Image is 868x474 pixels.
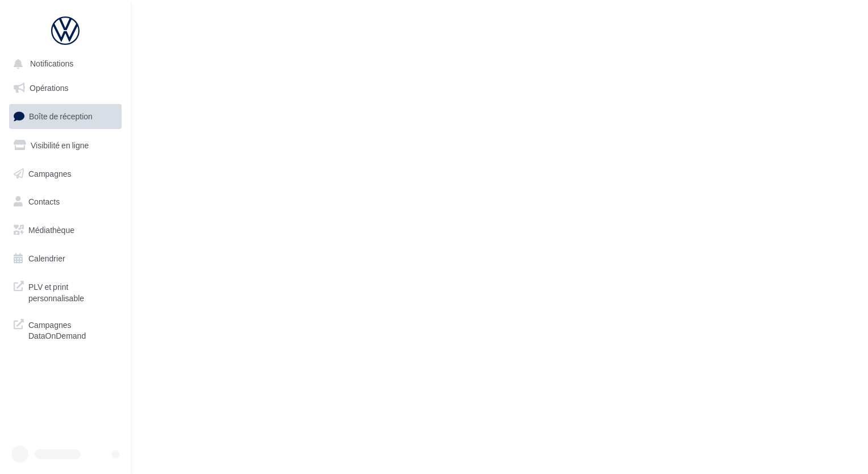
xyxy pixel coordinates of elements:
span: Campagnes DataOnDemand [28,317,117,342]
span: Notifications [30,59,73,69]
a: Campagnes [7,162,124,186]
a: PLV et print personnalisable [7,275,124,308]
a: Opérations [7,76,124,100]
span: Opérations [30,83,68,93]
span: Médiathèque [28,225,74,235]
span: Calendrier [28,253,65,263]
span: Contacts [28,197,60,206]
a: Campagnes DataOnDemand [7,313,124,346]
a: Calendrier [7,247,124,271]
span: PLV et print personnalisable [28,279,117,303]
a: Contacts [7,190,124,214]
span: Boîte de réception [29,111,93,121]
a: Médiathèque [7,218,124,242]
a: Boîte de réception [7,104,124,128]
a: Visibilité en ligne [7,134,124,157]
span: Visibilité en ligne [31,140,89,150]
span: Campagnes [28,168,72,178]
